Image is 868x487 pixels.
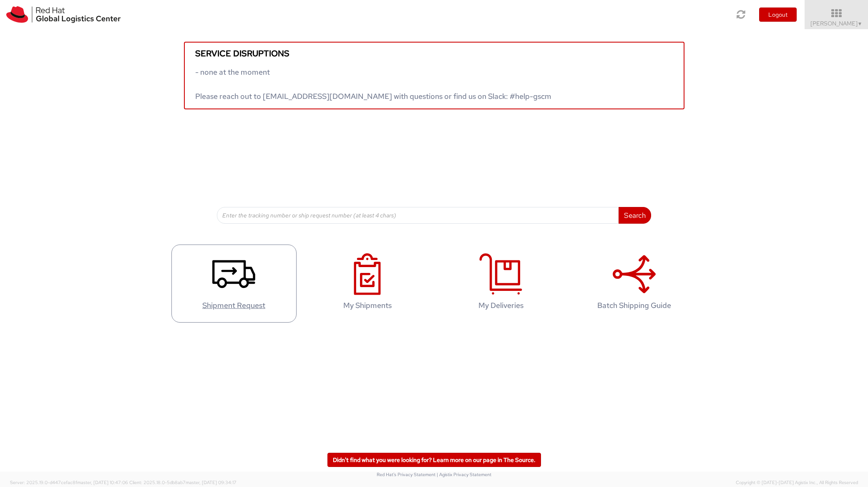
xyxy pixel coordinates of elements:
[581,301,688,310] h4: Batch Shipping Guide
[217,207,619,224] input: Enter the tracking number or ship request number (at least 4 chars)
[6,6,121,23] img: rh-logistics-00dfa346123c4ec078e1.svg
[736,479,858,486] span: Copyright © [DATE]-[DATE] Agistix Inc., All Rights Reserved
[77,479,128,485] span: master, [DATE] 10:47:06
[314,301,421,310] h4: My Shipments
[171,245,297,323] a: Shipment Request
[10,479,128,485] span: Server: 2025.19.0-d447cefac8f
[858,20,863,27] span: ▼
[759,8,797,22] button: Logout
[619,207,651,224] button: Search
[327,453,541,467] a: Didn't find what you were looking for? Learn more on our page in The Source.
[810,20,863,27] span: [PERSON_NAME]
[195,49,673,58] h5: Service disruptions
[377,472,435,477] a: Red Hat's Privacy Statement
[180,301,288,310] h4: Shipment Request
[305,245,430,323] a: My Shipments
[186,479,236,485] span: master, [DATE] 09:34:17
[184,42,684,109] a: Service disruptions - none at the moment Please reach out to [EMAIL_ADDRESS][DOMAIN_NAME] with qu...
[437,472,491,477] a: | Agistix Privacy Statement
[572,245,697,323] a: Batch Shipping Guide
[438,245,564,323] a: My Deliveries
[129,479,236,485] span: Client: 2025.18.0-5db8ab7
[447,301,555,310] h4: My Deliveries
[195,67,551,101] span: - none at the moment Please reach out to [EMAIL_ADDRESS][DOMAIN_NAME] with questions or find us o...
